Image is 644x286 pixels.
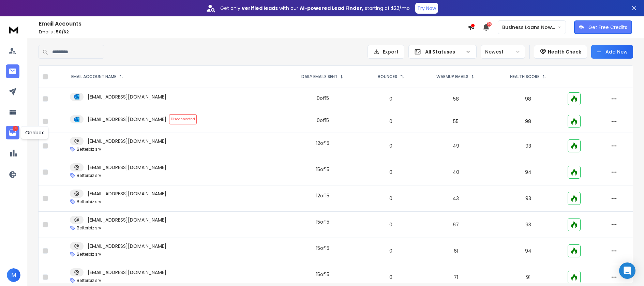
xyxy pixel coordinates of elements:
td: 94 [493,159,563,185]
div: 15 of 15 [316,219,329,225]
strong: AI-powered Lead Finder, [300,5,363,12]
p: Emails : [39,29,468,35]
img: logo [7,23,20,36]
span: 50 [487,22,492,27]
p: Get Free Credits [588,24,627,31]
p: [EMAIL_ADDRESS][DOMAIN_NAME] [88,216,166,223]
td: 94 [493,238,563,264]
p: All Statuses [425,48,463,55]
p: BOUNCES [378,74,397,79]
td: 55 [419,110,493,133]
td: 67 [419,212,493,238]
button: M [7,268,20,282]
p: Business Loans Now ([PERSON_NAME]) [502,24,558,31]
div: Onebox [21,126,48,139]
p: 0 [367,142,415,149]
td: 98 [493,88,563,110]
td: 49 [419,133,493,159]
div: EMAIL ACCOUNT NAME [71,74,123,79]
p: WARMUP EMAILS [436,74,468,79]
h1: Email Accounts [39,20,468,28]
p: DAILY EMAILS SENT [301,74,338,79]
button: Newest [481,45,525,59]
p: [EMAIL_ADDRESS][DOMAIN_NAME] [88,93,166,100]
div: 0 of 15 [317,117,329,124]
p: [EMAIL_ADDRESS][DOMAIN_NAME] [88,138,166,145]
p: 0 [367,195,415,202]
button: Add New [591,45,633,59]
button: Export [368,45,404,59]
p: [EMAIL_ADDRESS][DOMAIN_NAME] [88,269,166,276]
td: 58 [419,88,493,110]
div: 15 of 15 [316,271,329,278]
p: Betterbiz srv [77,147,101,152]
span: Disconnected [169,114,197,124]
p: Try Now [417,5,436,12]
p: Betterbiz srv [77,252,101,257]
div: 12 of 15 [316,192,329,199]
td: 93 [493,133,563,159]
p: 0 [367,247,415,254]
div: 15 of 15 [316,166,329,173]
td: 61 [419,238,493,264]
span: 50 / 62 [56,29,69,35]
p: Betterbiz srv [77,199,101,205]
div: 12 of 15 [316,140,329,147]
p: Betterbiz srv [77,278,101,283]
strong: verified leads [242,5,278,12]
p: [EMAIL_ADDRESS][DOMAIN_NAME] [88,243,166,250]
div: 0 of 15 [317,95,329,102]
td: 93 [493,185,563,212]
p: 18 [13,126,18,131]
td: 98 [493,110,563,133]
p: Betterbiz srv [77,173,101,178]
p: 0 [367,95,415,102]
p: [EMAIL_ADDRESS][DOMAIN_NAME] [88,164,166,171]
p: Betterbiz srv [77,225,101,231]
p: 0 [367,169,415,176]
td: 93 [493,212,563,238]
p: [EMAIL_ADDRESS][DOMAIN_NAME] [88,190,166,197]
td: 43 [419,185,493,212]
p: 0 [367,274,415,281]
p: 0 [367,221,415,228]
td: 40 [419,159,493,185]
a: 18 [6,126,19,139]
button: Get Free Credits [574,20,632,34]
button: Health Check [534,45,587,59]
p: HEALTH SCORE [510,74,539,79]
p: 0 [367,118,415,125]
div: Open Intercom Messenger [619,262,635,279]
p: [EMAIL_ADDRESS][DOMAIN_NAME] [88,116,166,123]
p: Health Check [548,48,581,55]
div: 15 of 15 [316,245,329,252]
p: Get only with our starting at $22/mo [220,5,410,12]
button: Try Now [415,3,438,14]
